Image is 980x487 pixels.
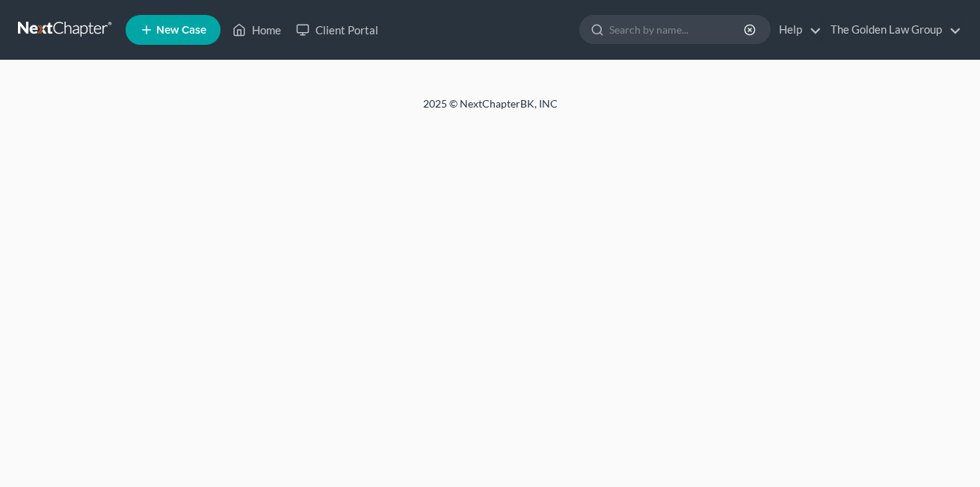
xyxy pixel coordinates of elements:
a: Help [771,16,822,43]
a: The Golden Law Group [823,16,961,43]
div: 2025 © NextChapterBK, INC [64,96,916,123]
span: New Case [156,25,206,36]
input: Search by name... [609,16,746,43]
a: Home [225,16,289,43]
a: Client Portal [289,16,386,43]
